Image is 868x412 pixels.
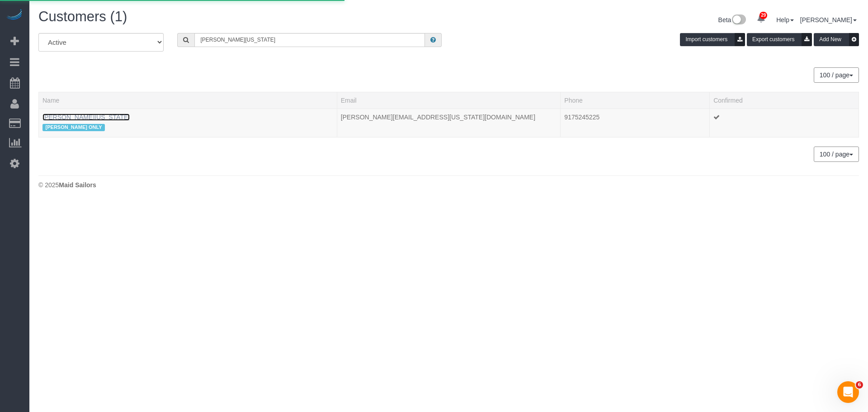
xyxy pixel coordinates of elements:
th: Email [337,92,561,109]
th: Confirmed [710,92,859,109]
span: Customers (1) [38,9,127,24]
nav: Pagination navigation [814,147,859,162]
td: Name [39,109,337,137]
td: Phone [561,109,710,137]
button: Export customers [747,33,812,46]
div: Tags [42,122,333,133]
a: 29 [752,9,770,29]
div: © 2025 [38,180,859,189]
a: [PERSON_NAME][US_STATE] [42,114,130,121]
input: Search customers ... [194,33,425,47]
button: 100 / page [814,147,859,162]
th: Name [39,92,337,109]
strong: Maid Sailors [59,181,96,189]
th: Phone [561,92,710,109]
a: Beta [718,16,746,24]
span: 29 [759,12,767,19]
img: Automaid Logo [5,9,24,22]
td: Email [337,109,561,137]
img: New interface [731,14,746,26]
span: [PERSON_NAME] ONLY [42,124,105,131]
span: 6 [856,381,863,388]
a: Help [776,16,794,24]
a: [PERSON_NAME] [800,16,857,24]
button: Add New [814,33,859,46]
td: Confirmed [710,109,859,137]
button: Import customers [680,33,745,46]
nav: Pagination navigation [814,67,859,83]
button: 100 / page [814,67,859,83]
iframe: Intercom live chat [837,381,859,403]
